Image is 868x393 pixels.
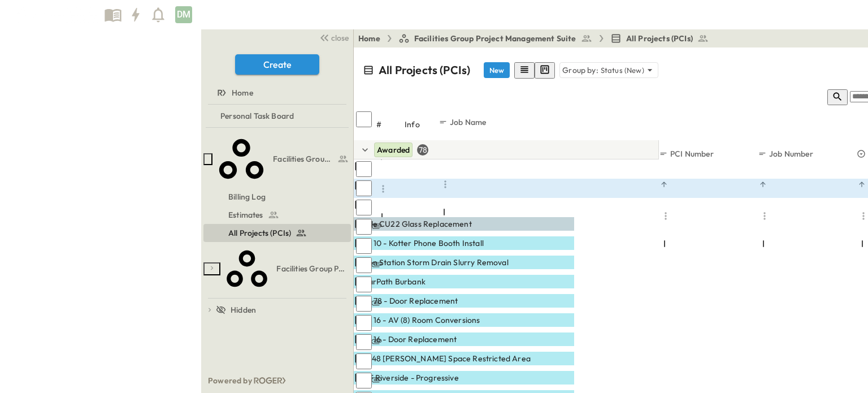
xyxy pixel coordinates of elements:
input: Select row [356,180,372,196]
div: # [376,109,405,140]
div: Info [405,109,439,140]
span: Estimates [228,209,263,221]
input: Select row [356,296,372,312]
span: ClearPath Burbank [356,276,426,287]
span: Home [232,87,253,98]
div: DM [175,6,192,23]
span: Awarded [377,145,410,155]
span: Union Station Storm Drain Slurry Removal [356,257,509,268]
span: Hidden [231,304,256,316]
input: Select row [356,200,372,215]
input: Select row [356,257,372,273]
span: Billing Log [228,191,266,202]
div: table view [514,62,555,79]
div: test [203,206,351,224]
span: Apple CU22 Glass Replacement [356,218,472,230]
input: Select row [356,219,372,235]
button: Create [235,54,319,75]
p: Job Name [450,116,486,128]
div: test [203,242,351,295]
div: test [203,188,351,206]
button: New [484,62,510,78]
span: LAX 78 - Door Replacement [356,295,458,306]
input: Select row [356,315,372,331]
p: Group by: [562,64,598,76]
a: Home [358,33,380,44]
span: Facilities Group Project Management Suite (Copy) [276,263,346,274]
input: Select row [356,238,372,254]
input: Select row [356,373,372,388]
div: test [203,107,351,125]
input: Select row [356,277,372,292]
div: test [203,224,351,242]
img: 6c363589ada0b36f064d841b69d3a419a338230e66bb0a533688fa5cc3e9e735.png [14,3,101,27]
p: Status (New) [601,64,644,76]
input: Select row [356,161,372,177]
span: LAX 16 - AV (8) Room Conversions [356,314,480,326]
span: Facilities Group Project Management Suite [414,33,576,44]
span: LAX 16 - Door Replacement [356,334,457,345]
div: Powered by [201,368,353,393]
span: Personal Task Board [220,110,294,122]
span: Facilities Group Project Management Suite [273,153,335,165]
p: All Projects (PCIs) [379,62,470,78]
input: Select all rows [356,111,372,127]
span: LAX48 [PERSON_NAME] Space Restricted Area [356,353,531,364]
span: LAX 10 - Kotter Phone Booth Install [356,237,484,249]
button: row view [514,62,535,79]
div: 78 [417,144,428,156]
div: test [203,130,351,188]
span: close [331,32,349,44]
span: SCIF Riverside - Progressive [356,372,459,383]
button: kanban view [535,62,555,79]
input: Select row [356,353,372,369]
span: All Projects (PCIs) [228,227,291,239]
span: All Projects (PCIs) [626,33,693,44]
input: Select row [356,334,372,350]
nav: breadcrumbs [358,33,715,44]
